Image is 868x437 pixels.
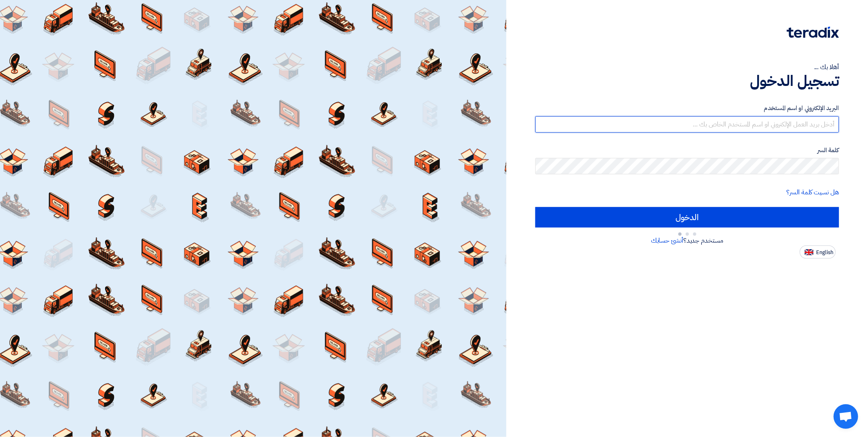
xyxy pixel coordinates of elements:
[834,404,858,429] a: Open chat
[805,249,814,255] img: en-US.png
[535,62,839,72] div: أهلا بك ...
[535,116,839,133] input: أدخل بريد العمل الإلكتروني او اسم المستخدم الخاص بك ...
[535,146,839,155] label: كلمة السر
[800,246,836,259] button: English
[651,236,683,246] a: أنشئ حسابك
[787,187,839,197] a: هل نسيت كلمة السر؟
[535,104,839,113] label: البريد الإلكتروني او اسم المستخدم
[787,27,839,38] img: Teradix logo
[535,72,839,90] h1: تسجيل الدخول
[535,236,839,246] div: مستخدم جديد؟
[535,207,839,228] input: الدخول
[816,250,833,255] span: English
